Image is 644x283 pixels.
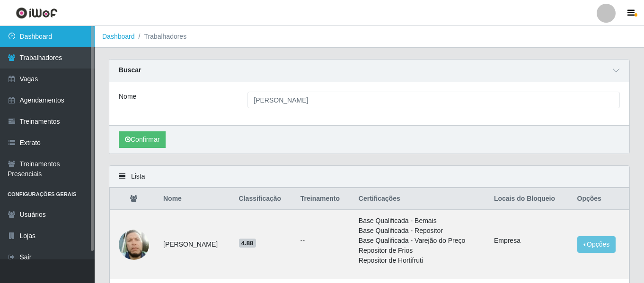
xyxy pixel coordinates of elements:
th: Locais do Bloqueio [488,188,572,210]
th: Certificações [353,188,488,210]
li: Empresa [494,236,566,246]
li: Base Qualificada - Bemais [359,216,483,226]
th: Opções [572,188,629,210]
li: Repositor de Frios [359,246,483,256]
button: Confirmar [119,131,166,148]
ul: -- [300,236,347,246]
span: 4.88 [239,239,256,248]
li: Base Qualificada - Repositor [359,226,483,236]
li: Repositor de Hortifruti [359,256,483,266]
img: 1673493072415.jpeg [119,227,149,262]
li: Base Qualificada - Varejão do Preço [359,236,483,246]
li: Trabalhadores [135,32,187,42]
th: Classificação [233,188,295,210]
nav: breadcrumb [95,26,644,48]
div: Lista [109,166,629,188]
td: [PERSON_NAME] [158,210,233,279]
th: Nome [158,188,233,210]
th: Treinamento [295,188,353,210]
button: Opções [577,236,616,253]
label: Nome [119,92,136,102]
input: Digite o Nome... [247,92,620,108]
img: CoreUI Logo [16,7,58,19]
a: Dashboard [102,33,135,40]
strong: Buscar [119,66,141,74]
